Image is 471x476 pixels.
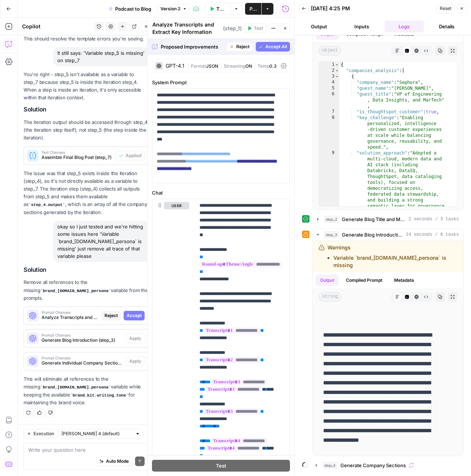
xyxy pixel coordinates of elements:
[166,63,184,68] div: GPT-4.1
[216,5,226,13] span: Test Workflow
[24,429,57,438] button: Execution
[105,312,118,319] span: Reject
[324,231,339,238] span: step_3
[316,275,339,286] button: Output
[319,46,341,56] span: object
[252,62,258,69] span: |
[126,334,145,343] button: Apply
[126,356,145,366] button: Apply
[42,333,123,337] span: Prompt Changes
[342,231,403,238] span: Generate Blog Introduction
[22,23,92,30] div: Copilot
[406,231,459,238] span: 14 seconds / 6 tasks
[24,266,149,273] h2: Solution
[427,21,467,32] button: Details
[160,6,180,12] span: Version 2
[205,3,230,15] button: Test Workflow
[129,335,141,342] span: Apply
[40,385,111,390] code: brand_[DOMAIN_NAME]_persona
[313,213,463,225] button: 2 seconds / 3 tasks
[319,68,339,74] div: 2
[342,21,382,32] button: Inputs
[127,312,142,319] span: Accept
[223,25,242,32] span: ( step_1 )
[313,229,463,241] button: 14 seconds / 6 tasks
[342,216,406,223] span: Generate Blog Title and Meta Description
[42,310,99,314] span: Prompt Changes
[236,43,249,50] span: Reject
[335,68,339,74] span: Toggle code folding, rows 2 through 322
[42,337,123,344] span: Generate Blog Introduction (step_3)
[152,79,290,86] label: System Prompt
[24,71,149,102] p: You're right - step_5 isn't available as a variable to step_7 because step_5 is inside the iterat...
[42,356,123,360] span: Prompt Changes
[313,241,463,456] div: 14 seconds / 6 tasks
[157,4,190,14] button: Version 2
[42,154,113,161] span: Assemble Final Blog Post (step_7)
[24,170,149,216] p: The issue was that step_5 exists inside the iteration (step_4), so it's not directly available as...
[115,5,151,13] span: Podcast to Blog
[152,21,221,36] textarea: Analyze Transcripts and Extract Key Information
[319,62,339,68] div: 1
[319,85,339,91] div: 5
[164,202,189,209] button: user
[206,63,218,69] span: JSON
[245,63,252,69] span: ON
[254,25,263,32] span: Test
[224,63,245,69] span: Streaming
[161,43,223,50] span: Proposed Improvements
[319,115,339,150] div: 8
[61,430,132,437] input: Claude Sonnet 4 (default)
[436,4,455,13] button: Reset
[24,35,149,43] p: This should resolve the template errors you're seeing.
[129,358,141,365] span: Apply
[335,74,339,79] span: Toggle code folding, rows 3 through 29
[29,203,65,207] code: step_4.output
[319,292,341,302] span: string
[244,24,266,33] button: Test
[152,189,290,196] label: Chat
[319,74,339,79] div: 3
[390,275,418,286] button: Metadata
[53,221,149,262] div: okay so I just tested and we're hitting some issues here 'Variable `brand_[DOMAIN_NAME]_persona` ...
[319,109,339,115] div: 7
[40,289,111,293] code: brand_[DOMAIN_NAME]_persona
[124,311,145,320] button: Accept
[226,42,253,51] button: Reject
[70,393,129,398] code: brand_kit.writing_tone
[335,62,339,68] span: Toggle code folding, rows 1 through 338
[440,5,451,12] span: Reset
[269,63,277,69] span: 0.3
[152,460,290,472] button: Test
[324,216,339,223] span: step_2
[319,79,339,85] div: 4
[299,21,339,32] button: Output
[42,360,123,366] span: Generate Individual Company Section (step_5)
[53,47,149,66] div: It still says: 'Variable step_5 is missing' on step_7
[24,278,149,302] p: Remove all references to the missing variable from the prompts.
[249,5,257,13] span: Publish
[191,63,206,69] span: Format
[116,151,145,160] button: Applied
[322,462,337,469] span: step_4
[319,91,339,109] div: 6
[24,106,149,113] h2: Solution
[245,3,261,15] button: Publish
[24,375,149,406] p: This will eliminate all references to the missing variable while keeping the available for mainta...
[385,21,424,32] button: Logs
[104,3,156,15] button: Podcast to Blog
[33,430,54,437] span: Execution
[258,63,269,69] span: Temp
[96,457,132,466] button: Auto Mode
[408,216,459,223] span: 2 seconds / 3 tasks
[187,62,191,69] span: |
[333,254,457,269] li: Variable `brand_[DOMAIN_NAME]_persona` is missing
[106,458,129,465] span: Auto Mode
[218,62,224,69] span: |
[216,462,226,469] span: Test
[340,462,406,469] span: Generate Company Sections
[327,244,457,269] div: Warnings
[42,150,113,154] span: Text Changes
[125,152,141,159] span: Applied
[102,311,121,320] button: Reject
